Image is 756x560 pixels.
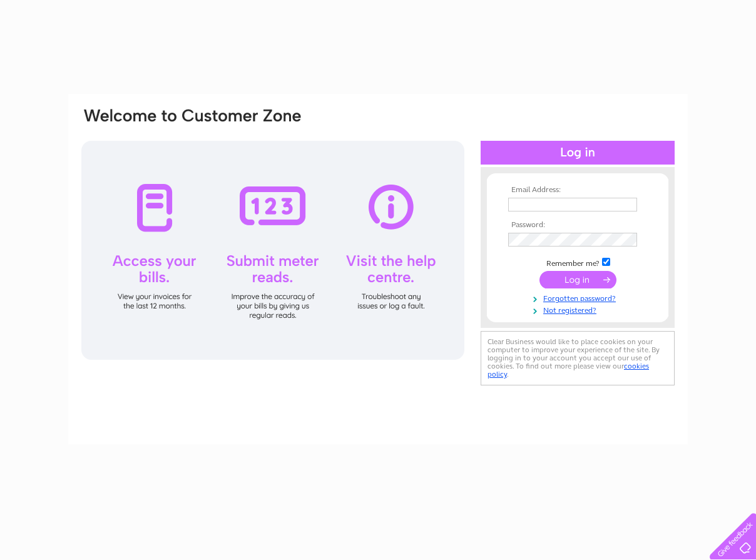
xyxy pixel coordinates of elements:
[505,186,650,195] th: Email Address:
[481,331,675,385] div: Clear Business would like to place cookies on your computer to improve your experience of the sit...
[505,256,650,268] td: Remember me?
[539,271,616,288] input: Submit
[505,221,650,230] th: Password:
[488,362,649,379] a: cookies policy
[508,303,650,315] a: Not registered?
[508,292,650,303] a: Forgotten password?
